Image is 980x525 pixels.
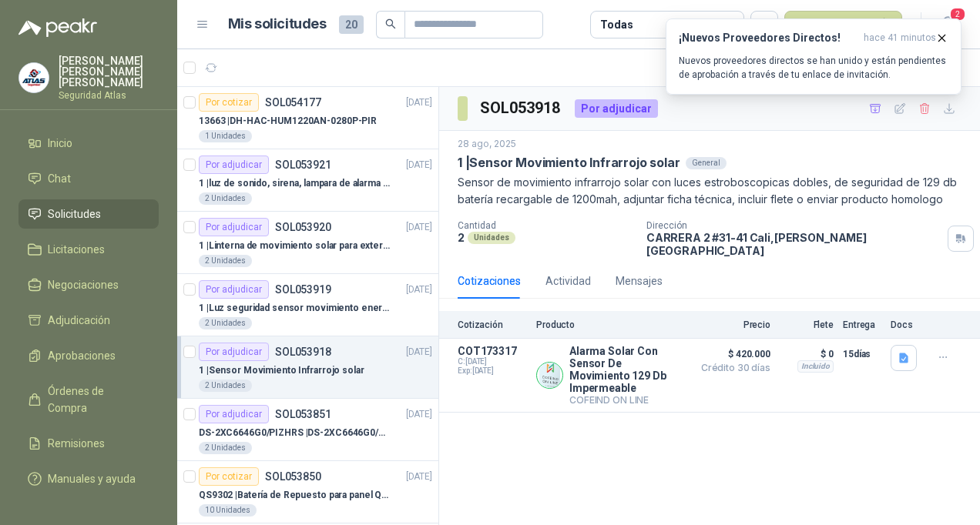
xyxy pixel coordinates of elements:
img: Company Logo [19,63,49,92]
p: Nuevos proveedores directos se han unido y están pendientes de aprobación a través de tu enlace d... [679,54,948,82]
p: QS9302 | Batería de Repuesto para panel Qolsys QS9302 [199,488,391,503]
div: 2 Unidades [199,192,252,205]
span: 2 [949,7,966,22]
p: 13663 | DH-HAC-HUM1220AN-0280P-PIR [199,114,377,129]
p: [PERSON_NAME] [PERSON_NAME] [PERSON_NAME] [59,55,159,88]
h3: ¡Nuevos Proveedores Directos! [679,32,857,45]
p: Precio [693,319,770,330]
span: Licitaciones [48,241,105,258]
button: ¡Nuevos Proveedores Directos!hace 41 minutos Nuevos proveedores directos se han unido y están pen... [666,18,962,95]
a: Chat [18,164,159,193]
p: Alarma Solar Con Sensor De Movimiento 129 Db Impermeable [569,345,684,394]
div: Por adjudicar [575,99,658,118]
div: 2 Unidades [199,317,252,329]
p: $ 0 [780,345,834,363]
p: [DATE] [406,95,432,110]
span: Inicio [48,135,72,152]
div: General [686,157,727,169]
p: Seguridad Atlas [59,91,159,100]
p: Producto [536,319,684,330]
a: Aprobaciones [18,341,159,370]
p: [DATE] [406,158,432,172]
p: 1 | Sensor Movimiento Infrarrojo solar [199,363,364,378]
a: Por cotizarSOL054177[DATE] 13663 |DH-HAC-HUM1220AN-0280P-PIR1 Unidades [177,87,438,149]
img: Logo peakr [18,18,97,37]
div: Mensajes [616,273,663,289]
p: 1 | Linterna de movimiento solar para exteriores con 77 leds [199,239,391,253]
a: Inicio [18,129,159,158]
p: Cotización [458,319,527,330]
p: DS-2XC6646G0/PIZHRS | DS-2XC6646G0/PIZHRS(2.8-12mm)(O-STD) [199,426,391,440]
a: Remisiones [18,429,159,458]
img: Company Logo [537,363,562,388]
p: SOL053919 [275,284,331,295]
p: COT173317 [458,345,527,357]
div: Actividad [545,273,591,289]
p: 1 | luz de sonido, sirena, lampara de alarma solar [199,176,391,191]
div: Por adjudicar [199,155,269,174]
p: 15 días [843,345,881,363]
button: Nueva solicitud [784,11,902,38]
div: Cotizaciones [458,273,521,289]
div: 2 Unidades [199,380,252,392]
div: Por adjudicar [199,343,269,361]
p: Sensor de movimiento infrarrojo solar con luces estroboscopicas dobles, de seguridad de 129 db ba... [458,174,962,208]
p: Docs [891,319,921,330]
span: Adjudicación [48,312,110,329]
p: [DATE] [406,407,432,422]
div: 1 Unidades [199,130,252,142]
p: SOL053850 [265,471,321,482]
a: Por adjudicarSOL053921[DATE] 1 |luz de sonido, sirena, lampara de alarma solar2 Unidades [177,149,438,212]
div: Por adjudicar [199,218,269,236]
a: Órdenes de Compra [18,376,159,423]
p: Entrega [843,319,881,330]
a: Por adjudicarSOL053851[DATE] DS-2XC6646G0/PIZHRS |DS-2XC6646G0/PIZHRS(2.8-12mm)(O-STD)2 Unidades [177,399,438,461]
span: Solicitudes [48,206,101,222]
div: 2 Unidades [199,255,252,267]
a: Solicitudes [18,199,159,229]
a: Por adjudicarSOL053918[DATE] 1 |Sensor Movimiento Infrarrojo solar2 Unidades [177,336,438,399]
span: Crédito 30 días [693,363,770,373]
p: SOL053920 [275,222,331,232]
span: search [385,18,396,29]
span: Remisiones [48,435,105,452]
p: SOL053921 [275,159,331,170]
span: 20 [339,15,364,34]
p: [DATE] [406,470,432,484]
span: hace 41 minutos [864,32,936,45]
div: Por cotizar [199,93,259,112]
h1: Mis solicitudes [228,13,327,35]
div: 10 Unidades [199,504,257,517]
p: [DATE] [406,220,432,235]
p: Cantidad [458,220,634,231]
div: Unidades [468,232,515,244]
div: Por cotizar [199,467,259,486]
a: Por adjudicarSOL053919[DATE] 1 |Luz seguridad sensor movimiento energia solar2 Unidades [177,274,438,336]
a: Manuales y ayuda [18,464,159,493]
p: 1 | Luz seguridad sensor movimiento energia solar [199,301,391,316]
span: Órdenes de Compra [48,383,144,416]
p: Flete [780,319,834,330]
p: SOL053851 [275,409,331,420]
div: Por adjudicar [199,405,269,423]
a: Negociaciones [18,270,159,299]
a: Licitaciones [18,235,159,264]
p: COFEIND ON LINE [569,394,684,406]
div: Por adjudicar [199,280,269,299]
p: 2 [458,231,465,244]
p: Dirección [646,220,941,231]
button: 2 [934,11,962,38]
div: Incluido [797,360,834,373]
p: 1 | Sensor Movimiento Infrarrojo solar [458,155,680,171]
p: 28 ago, 2025 [458,137,516,152]
a: Por adjudicarSOL053920[DATE] 1 |Linterna de movimiento solar para exteriores con 77 leds2 Unidades [177,212,438,274]
span: Chat [48,170,71,187]
p: [DATE] [406,283,432,297]
a: Por cotizarSOL053850[DATE] QS9302 |Batería de Repuesto para panel Qolsys QS930210 Unidades [177,461,438,523]
span: C: [DATE] [458,357,527,366]
span: $ 420.000 [693,345,770,363]
div: Todas [600,16,633,33]
span: Negociaciones [48,276,119,293]
p: SOL053918 [275,346,331,357]
a: Adjudicación [18,306,159,335]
